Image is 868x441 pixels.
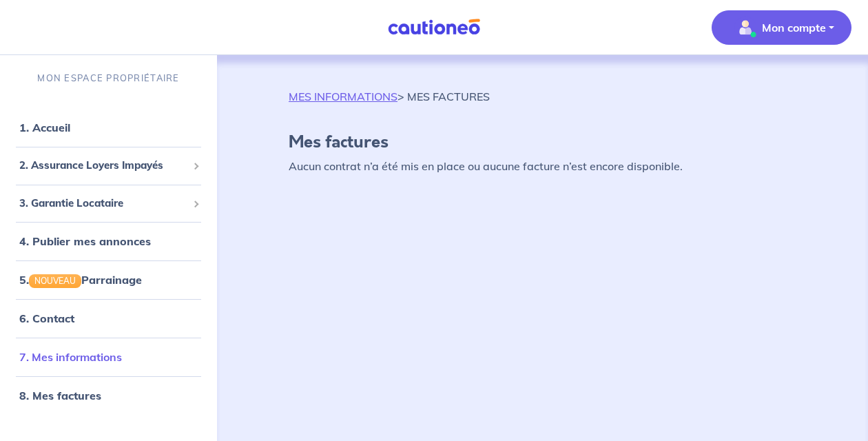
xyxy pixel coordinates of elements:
[289,90,397,103] a: MES INFORMATIONS
[6,305,211,332] div: 6. Contact
[19,350,122,364] a: 7. Mes informations
[712,10,851,45] button: illu_account_valid_menu.svgMon compte
[19,196,187,212] span: 3. Garantie Locataire
[19,234,151,248] a: 4. Publier mes annonces
[19,121,70,134] a: 1. Accueil
[6,152,211,179] div: 2. Assurance Loyers Impayés
[289,158,796,174] p: Aucun contrat n’a été mis en place ou aucune facture n’est encore disponible.
[382,19,486,36] img: Cautioneo
[6,227,211,255] div: 4. Publier mes annonces
[19,311,74,325] a: 6. Contact
[6,266,211,294] div: 5.NOUVEAUParrainage
[19,273,142,287] a: 5.NOUVEAUParrainage
[762,19,826,36] p: Mon compte
[289,132,796,152] h4: Mes factures
[6,343,211,371] div: 7. Mes informations
[6,114,211,141] div: 1. Accueil
[19,158,187,174] span: 2. Assurance Loyers Impayés
[6,190,211,217] div: 3. Garantie Locataire
[19,389,101,402] a: 8. Mes factures
[289,88,490,105] p: > MES FACTURES
[6,382,211,409] div: 8. Mes factures
[37,72,179,85] p: MON ESPACE PROPRIÉTAIRE
[734,17,756,39] img: illu_account_valid_menu.svg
